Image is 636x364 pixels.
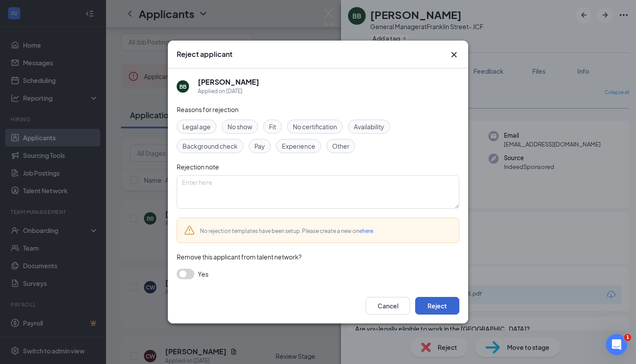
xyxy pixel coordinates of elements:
[177,163,219,171] span: Rejection note
[177,253,302,261] span: Remove this applicant from talent network?
[254,141,265,151] span: Pay
[198,87,259,96] div: Applied on [DATE]
[362,228,373,234] a: here
[332,141,349,151] span: Other
[269,122,276,131] span: Fit
[354,122,384,131] span: Availability
[293,122,337,131] span: No certification
[198,77,259,87] h5: [PERSON_NAME]
[184,225,195,236] svg: Warning
[449,49,459,60] button: Close
[624,334,631,341] span: 1
[606,334,627,355] iframe: Intercom live chat
[198,269,208,279] span: Yes
[227,122,252,131] span: No show
[177,105,238,113] span: Reasons for rejection
[366,297,410,315] button: Cancel
[179,83,186,90] div: BB
[449,49,459,60] svg: Cross
[182,122,211,131] span: Legal age
[282,141,315,151] span: Experience
[415,297,459,315] button: Reject
[182,141,238,151] span: Background check
[177,49,232,59] h3: Reject applicant
[200,228,375,234] span: No rejection templates have been setup. Please create a new one .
